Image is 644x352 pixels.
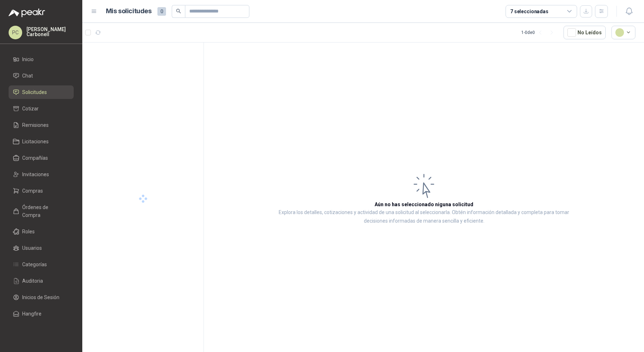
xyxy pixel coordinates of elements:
a: Compras [9,184,74,198]
span: Inicio [22,55,34,63]
span: Usuarios [22,244,42,252]
h1: Mis solicitudes [106,6,152,16]
a: Categorías [9,258,74,271]
a: Compañías [9,151,74,165]
span: search [176,9,181,14]
a: Inicio [9,53,74,66]
a: Auditoria [9,274,74,288]
a: Solicitudes [9,85,74,99]
span: Solicitudes [22,88,47,96]
a: Inicios de Sesión [9,291,74,304]
a: Chat [9,69,74,83]
span: Compañías [22,154,48,162]
span: Órdenes de Compra [22,203,67,219]
span: Cotizar [22,105,39,113]
p: [PERSON_NAME] Carbonell [26,27,74,37]
span: Compras [22,187,43,195]
a: Roles [9,225,74,238]
a: Órdenes de Compra [9,200,74,222]
span: Chat [22,72,33,80]
img: Logo peakr [9,9,45,17]
span: Auditoria [22,277,43,285]
div: 7 seleccionadas [510,8,548,15]
div: PC [9,26,22,39]
span: Roles [22,228,35,236]
a: Usuarios [9,241,74,255]
a: Licitaciones [9,135,74,148]
span: Licitaciones [22,138,49,145]
a: Hangfire [9,307,74,321]
div: 1 - 0 de 0 [521,27,558,38]
span: Inicios de Sesión [22,293,59,301]
span: Remisiones [22,121,49,129]
a: Remisiones [9,118,74,132]
p: Explora los detalles, cotizaciones y actividad de una solicitud al seleccionarla. Obtén informaci... [275,208,572,225]
span: Hangfire [22,310,42,318]
span: 0 [157,7,166,16]
a: Cotizar [9,102,74,115]
span: Categorías [22,261,47,268]
button: No Leídos [563,26,606,39]
a: Invitaciones [9,168,74,181]
h3: Aún no has seleccionado niguna solicitud [375,200,473,208]
span: Invitaciones [22,170,49,178]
